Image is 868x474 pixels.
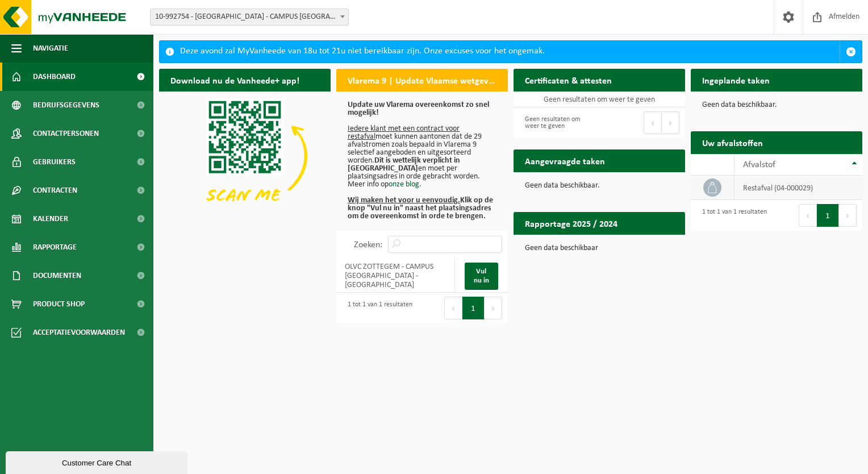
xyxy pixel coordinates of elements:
u: Wij maken het voor u eenvoudig. [348,196,460,205]
span: Dashboard [33,63,76,91]
u: Iedere klant met een contract voor restafval [348,124,460,141]
span: Acceptatievoorwaarden [33,318,125,347]
a: onze blog. [389,180,422,189]
span: 10-992754 - OLVC ZOTTEGEM - CAMPUS GROTENBERGE - ZOTTEGEM [150,9,349,26]
button: Next [485,297,502,319]
p: Geen data beschikbaar [525,244,674,252]
h2: Certificaten & attesten [514,69,623,91]
td: OLVC ZOTTEGEM - CAMPUS [GEOGRAPHIC_DATA] - [GEOGRAPHIC_DATA] [336,259,455,293]
a: Bekijk rapportage [600,234,684,257]
button: Previous [444,297,462,319]
span: Bedrijfsgegevens [33,91,99,119]
span: Rapportage [33,233,77,261]
td: Geen resultaten om weer te geven [514,92,685,107]
button: Next [662,111,679,134]
label: Zoeken: [354,240,382,250]
a: Vul nu in [465,263,498,290]
p: Geen data beschikbaar. [525,182,674,190]
h2: Ingeplande taken [691,69,781,91]
div: Deze avond zal MyVanheede van 18u tot 21u niet bereikbaar zijn. Onze excuses voor het ongemak. [180,41,840,63]
h2: Aangevraagde taken [514,149,616,172]
button: 1 [462,297,485,319]
b: Update uw Vlarema overeenkomst zo snel mogelijk! [348,101,489,117]
b: Dit is wettelijk verplicht in [GEOGRAPHIC_DATA] [348,156,460,173]
p: Geen data beschikbaar. [702,101,851,109]
button: 1 [817,204,839,227]
h2: Uw afvalstoffen [691,131,774,153]
h2: Vlarema 9 | Update Vlaamse wetgeving [336,69,508,91]
span: Product Shop [33,290,85,318]
h2: Rapportage 2025 / 2024 [514,212,629,234]
div: 1 tot 1 van 1 resultaten [696,203,767,228]
span: Gebruikers [33,148,76,176]
button: Previous [644,111,662,134]
div: Geen resultaten om weer te geven [519,110,594,135]
td: restafval (04-000029) [735,176,862,200]
img: Download de VHEPlus App [159,92,331,221]
div: 1 tot 1 van 1 resultaten [342,296,412,321]
button: Previous [799,204,817,227]
b: Klik op de knop "Vul nu in" naast het plaatsingsadres om de overeenkomst in orde te brengen. [348,196,493,221]
iframe: chat widget [6,449,190,474]
span: Contactpersonen [33,119,99,148]
span: Navigatie [33,34,68,63]
button: Next [839,204,857,227]
span: Afvalstof [743,160,775,169]
span: 10-992754 - OLVC ZOTTEGEM - CAMPUS GROTENBERGE - ZOTTEGEM [151,9,348,25]
h2: Download nu de Vanheede+ app! [159,69,311,91]
span: Kalender [33,205,68,233]
p: moet kunnen aantonen dat de 29 afvalstromen zoals bepaald in Vlarema 9 selectief aangeboden en ui... [348,101,496,221]
span: Documenten [33,261,81,290]
span: Contracten [33,176,77,205]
